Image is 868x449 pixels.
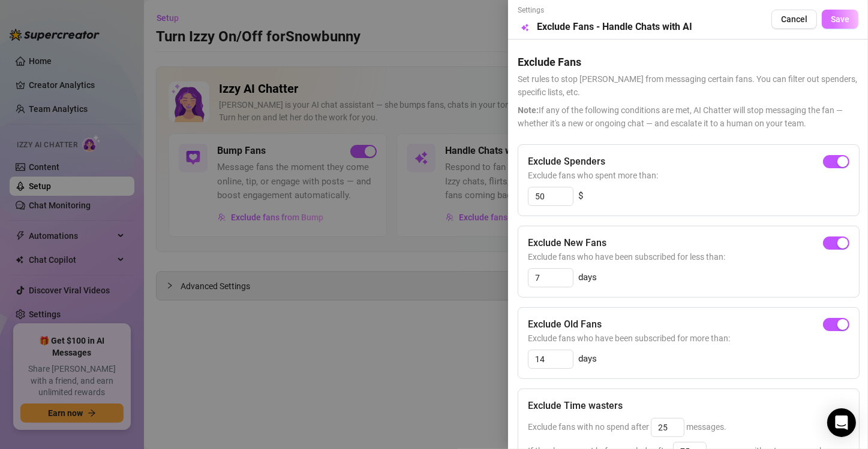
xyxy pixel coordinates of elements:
h5: Exclude Old Fans [528,317,602,332]
h5: Exclude Fans - Handle Chats with AI [537,20,692,34]
span: Set rules to stop [PERSON_NAME] from messaging certain fans. You can filter out spenders, specifi... [518,72,858,99]
span: Settings [518,5,692,16]
h5: Exclude New Fans [528,236,606,250]
h5: Exclude Time wasters [528,399,623,413]
span: Cancel [781,14,807,24]
span: Save [831,14,849,24]
h5: Exclude Fans [518,54,858,70]
button: Cancel [771,10,817,29]
span: Exclude fans with no spend after messages. [528,422,726,432]
span: Exclude fans who have been subscribed for more than: [528,332,849,345]
span: days [578,271,597,285]
span: Note: [518,105,539,115]
span: $ [578,189,583,204]
span: Exclude fans who have been subscribed for less than: [528,250,849,263]
span: If any of the following conditions are met, AI Chatter will stop messaging the fan — whether it's... [518,104,858,130]
h5: Exclude Spenders [528,154,605,169]
span: days [578,352,597,366]
button: Save [822,10,858,29]
span: Exclude fans who spent more than: [528,169,849,182]
div: Open Intercom Messenger [827,408,856,437]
